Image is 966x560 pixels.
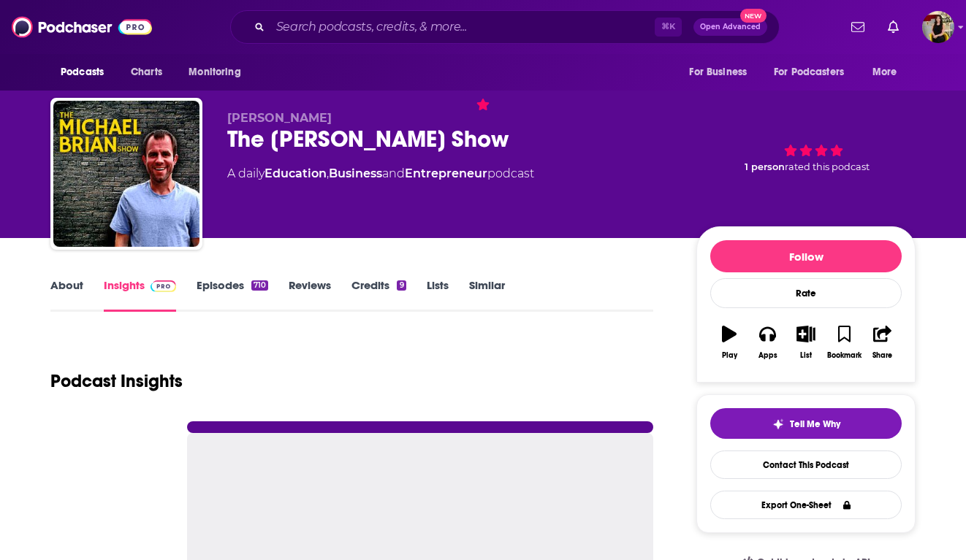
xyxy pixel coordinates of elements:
[655,18,682,37] span: ⌘ K
[227,165,534,183] div: A daily podcast
[230,10,780,44] div: Search podcasts, credits, & more...
[710,491,902,519] button: Export One-Sheet
[121,58,171,86] a: Charts
[827,351,862,360] div: Bookmark
[270,15,655,39] input: Search podcasts, credits, & more...
[427,278,449,312] a: Lists
[710,240,902,272] button: Follow
[862,58,916,86] button: open menu
[748,316,786,369] button: Apps
[710,278,902,308] div: Rate
[227,111,332,125] span: [PERSON_NAME]
[327,166,329,180] span: ,
[50,278,83,312] a: About
[696,111,916,202] div: 1 personrated this podcast
[785,161,870,172] span: rated this podcast
[329,166,382,180] a: Business
[740,9,767,23] span: New
[50,58,123,86] button: open menu
[12,13,152,41] img: Podchaser - Follow, Share and Rate Podcasts
[151,280,176,292] img: Podchaser Pro
[710,316,748,369] button: Play
[50,370,183,392] h1: Podcast Insights
[872,351,892,360] div: Share
[758,351,777,360] div: Apps
[922,11,954,43] button: Show profile menu
[872,62,897,83] span: More
[469,278,505,312] a: Similar
[265,166,327,180] a: Education
[800,351,812,360] div: List
[790,418,840,430] span: Tell Me Why
[693,18,767,36] button: Open AdvancedNew
[710,408,902,439] button: tell me why sparkleTell Me Why
[764,58,865,86] button: open menu
[710,450,902,479] a: Contact This Podcast
[405,166,487,180] a: Entrepreneur
[745,161,785,172] span: 1 person
[825,316,863,369] button: Bookmark
[251,280,268,291] div: 710
[382,166,405,180] span: and
[189,62,240,83] span: Monitoring
[689,62,747,83] span: For Business
[679,58,765,86] button: open menu
[922,11,954,43] span: Logged in as cassey
[104,278,176,312] a: InsightsPodchaser Pro
[61,62,104,83] span: Podcasts
[774,62,844,83] span: For Podcasters
[722,351,737,360] div: Play
[882,15,905,39] a: Show notifications dropdown
[397,280,406,291] div: 9
[845,15,870,39] a: Show notifications dropdown
[197,278,268,312] a: Episodes710
[53,101,199,247] img: The Michael Brian Show
[864,316,902,369] button: Share
[178,58,259,86] button: open menu
[700,23,761,31] span: Open Advanced
[787,316,825,369] button: List
[922,11,954,43] img: User Profile
[289,278,331,312] a: Reviews
[131,62,162,83] span: Charts
[772,418,784,430] img: tell me why sparkle
[351,278,406,312] a: Credits9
